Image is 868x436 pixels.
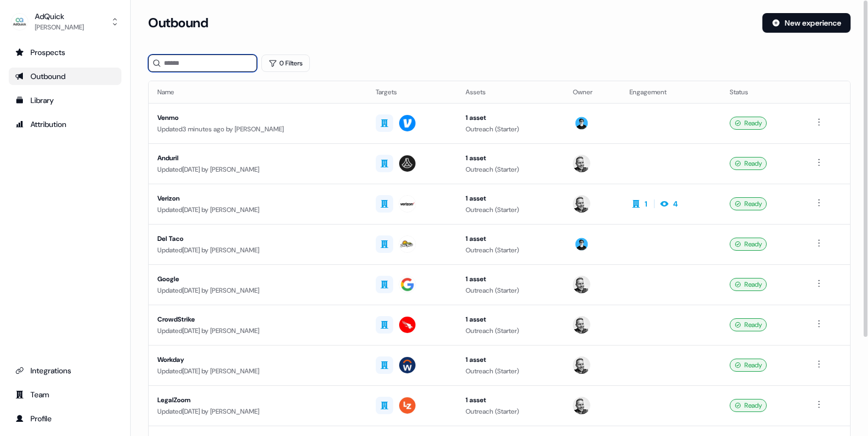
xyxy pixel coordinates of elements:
div: Ready [730,318,767,331]
a: Go to templates [9,92,121,109]
img: Jason [573,356,590,374]
th: Owner [564,81,620,103]
div: Ready [730,278,767,291]
div: Updated [DATE] by [PERSON_NAME] [157,325,358,336]
div: Updated [DATE] by [PERSON_NAME] [157,285,358,296]
div: Ready [730,117,767,130]
div: [PERSON_NAME] [35,22,84,33]
th: Assets [457,81,565,103]
div: 1 asset [466,274,556,284]
img: Jason [573,316,590,334]
a: Go to outbound experience [9,68,121,85]
a: Go to team [9,386,121,403]
div: Ready [730,399,767,412]
div: Outreach (Starter) [466,366,556,377]
a: Go to integrations [9,362,121,379]
div: Profile [15,413,115,424]
div: Updated [DATE] by [PERSON_NAME] [157,406,358,417]
div: 1 [645,198,647,209]
th: Status [721,81,804,103]
img: Cade [573,235,590,253]
div: Team [15,389,115,400]
div: 1 asset [466,112,556,123]
div: Outreach (Starter) [466,245,556,256]
div: 1 asset [466,395,556,405]
div: Ready [730,359,767,372]
div: Outreach (Starter) [466,285,556,296]
div: 1 asset [466,354,556,365]
div: Updated [DATE] by [PERSON_NAME] [157,204,358,215]
div: Outreach (Starter) [466,124,556,135]
div: Venmo [157,112,358,123]
div: Outreach (Starter) [466,164,556,175]
button: New experience [762,13,851,33]
div: Integrations [15,365,115,376]
th: Targets [367,81,456,103]
button: AdQuick[PERSON_NAME] [9,9,121,35]
div: CrowdStrike [157,314,358,325]
div: Ready [730,197,767,210]
div: Outbound [15,71,115,82]
div: Library [15,95,115,106]
th: Name [149,81,367,103]
div: Prospects [15,47,115,58]
a: Go to profile [9,410,121,427]
img: Jason [573,276,590,293]
div: Del Taco [157,233,358,244]
div: Outreach (Starter) [466,204,556,215]
div: Ready [730,157,767,170]
div: 4 [673,198,678,209]
img: Cade [573,114,590,132]
div: 1 asset [466,153,556,163]
div: Outreach (Starter) [466,406,556,417]
div: 1 asset [466,233,556,244]
div: Workday [157,354,358,365]
div: Updated [DATE] by [PERSON_NAME] [157,164,358,175]
th: Engagement [621,81,721,103]
img: Jason [573,155,590,172]
div: 1 asset [466,314,556,325]
img: Jason [573,195,590,213]
div: LegalZoom [157,395,358,405]
div: Verizon [157,193,358,204]
div: Outreach (Starter) [466,325,556,336]
div: Google [157,274,358,284]
button: 0 Filters [261,55,310,72]
a: Go to attribution [9,116,121,133]
div: Ready [730,238,767,251]
div: AdQuick [35,11,84,22]
div: Anduril [157,153,358,163]
a: Go to prospects [9,44,121,61]
div: Updated [DATE] by [PERSON_NAME] [157,366,358,377]
div: Attribution [15,119,115,130]
div: 1 asset [466,193,556,204]
div: Updated [DATE] by [PERSON_NAME] [157,245,358,256]
div: Updated 3 minutes ago by [PERSON_NAME] [157,124,358,135]
h3: Outbound [148,15,208,31]
img: Jason [573,397,590,414]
